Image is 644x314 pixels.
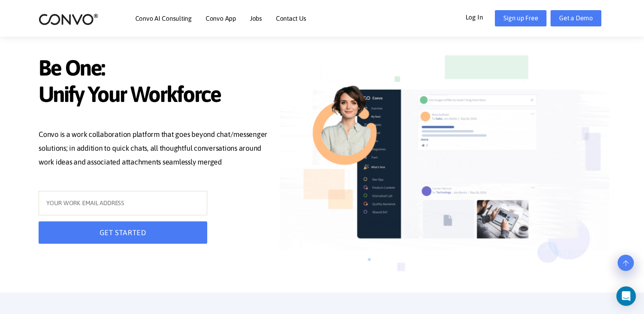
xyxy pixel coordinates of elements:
p: Convo is a work collaboration platform that goes beyond chat/messenger solutions; in addition to ... [39,128,268,171]
span: Be One: [39,55,268,83]
button: GET STARTED [39,221,207,244]
a: Get a Demo [551,10,601,26]
a: Convo App [206,15,236,22]
img: logo_2.png [39,13,98,26]
img: image_not_found [280,41,609,297]
a: Jobs [250,15,262,22]
input: YOUR WORK EMAIL ADDRESS [39,191,207,215]
div: Open Intercom Messenger [616,286,636,306]
a: Contact Us [276,15,306,22]
a: Sign up Free [495,10,546,26]
a: Convo AI Consulting [135,15,192,22]
span: Unify Your Workforce [39,81,268,110]
a: Log In [466,10,495,23]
